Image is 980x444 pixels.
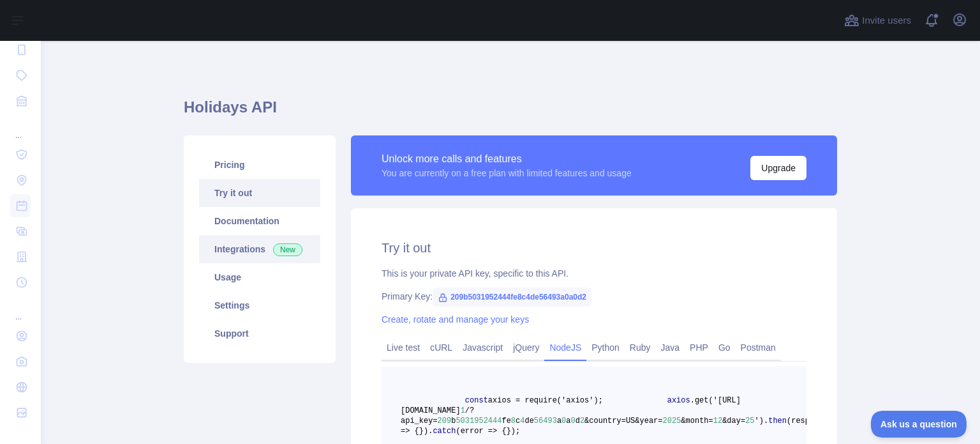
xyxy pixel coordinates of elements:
span: 12 [713,417,722,425]
h1: Holidays API [184,97,837,128]
span: 209 [438,417,452,425]
a: Go [713,337,736,358]
span: 0 [561,417,566,425]
span: }); [507,427,521,436]
button: Invite users [842,10,914,31]
span: axios = require('axios'); [488,396,603,405]
button: Upgrade [750,156,806,180]
div: This is your private API key, specific to this API. [382,267,806,280]
a: Support [199,319,320,348]
span: b [451,417,456,425]
span: 25 [745,417,754,425]
span: c [516,417,520,425]
a: Java [656,337,685,358]
span: . [764,417,768,425]
a: Settings [199,291,320,319]
span: }) [419,427,428,436]
a: Documentation [199,207,320,235]
span: a [566,417,570,425]
h2: Try it out [382,239,806,257]
a: Integrations New [199,235,320,263]
a: NodeJS [544,337,586,358]
a: PHP [685,337,713,358]
div: You are currently on a free plan with limited features and usage [382,167,632,180]
span: 4 [520,417,524,425]
a: Try it out [199,179,320,207]
span: 2025 [663,417,681,425]
span: 0 [570,417,575,425]
span: 5031952444 [456,417,501,425]
span: &day= [722,417,745,425]
a: Create, rotate and manage your keys [382,314,529,325]
span: &month= [681,417,713,425]
span: 209b5031952444fe8c4de56493a0a0d2 [433,287,591,307]
span: catch [433,427,456,436]
a: Live test [382,337,425,358]
div: Primary Key: [382,290,806,303]
div: ... [10,115,31,141]
a: cURL [425,337,457,358]
span: &country=US&year= [584,417,662,425]
span: d [575,417,580,425]
span: (error => { [456,427,506,436]
span: const [465,396,488,405]
span: 8 [511,417,516,425]
span: 56493 [534,417,557,425]
a: Pricing [199,151,320,179]
span: a [557,417,561,425]
div: Unlock more calls and features [382,151,632,167]
span: 2 [580,417,584,425]
span: axios [667,396,690,405]
iframe: Toggle Customer Support [871,411,967,438]
div: ... [10,296,31,322]
span: ') [755,417,764,425]
span: then [768,417,787,425]
a: Usage [199,263,320,291]
span: de [524,417,533,425]
a: Javascript [457,337,508,358]
span: Invite users [862,13,911,28]
a: Ruby [625,337,656,358]
span: New [273,243,302,256]
span: fe [501,417,510,425]
span: 1 [461,406,465,415]
a: jQuery [508,337,544,358]
a: Postman [736,337,781,358]
a: Python [586,337,625,358]
span: . [428,427,433,436]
